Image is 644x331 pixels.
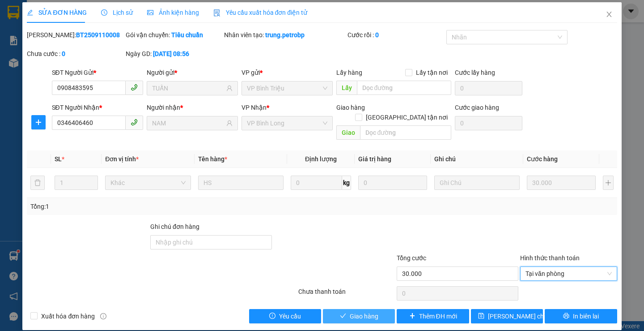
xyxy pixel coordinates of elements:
[434,176,520,190] input: Ghi Chú
[360,125,451,140] input: Dọc đường
[409,313,415,320] span: plus
[455,116,522,130] input: Cước giao hàng
[478,313,484,320] span: save
[150,235,272,249] input: Ghi chú đơn hàng
[412,68,451,77] span: Lấy tận nơi
[297,287,396,302] div: Chưa thanh toán
[8,8,64,29] div: VP Bình Long
[573,311,599,321] span: In biên lai
[152,118,225,128] input: Tên người nhận
[226,120,233,126] span: user
[147,68,238,77] div: Người gửi
[224,30,346,40] div: Nhân viên tạo:
[563,313,569,320] span: printer
[431,150,523,168] th: Ghi chú
[30,202,249,211] div: Tổng: 1
[101,9,133,16] span: Lịch sử
[52,68,143,77] div: SĐT Người Gửi
[213,9,308,16] span: Yêu cầu xuất hóa đơn điện tử
[247,82,327,95] span: VP Bình Triệu
[52,103,143,112] div: SĐT Người Nhận
[525,267,612,280] span: Tại văn phòng
[70,8,131,29] div: VP Quận 5
[340,313,346,320] span: check
[27,9,33,16] span: edit
[198,155,227,163] span: Tên hàng
[150,223,199,230] label: Ghi chú đơn hàng
[527,176,596,190] input: 0
[32,119,45,126] span: plus
[269,313,275,320] span: exclamation-circle
[153,50,189,57] b: [DATE] 08:56
[27,9,86,16] span: SỬA ĐƠN HÀNG
[226,85,233,91] span: user
[126,30,223,40] div: Gói vận chuyển:
[55,155,62,163] span: SL
[336,104,365,111] span: Giao hàng
[336,69,362,76] span: Lấy hàng
[597,2,622,27] button: Close
[76,31,120,39] b: BT2509110008
[131,84,138,91] span: phone
[347,30,445,40] div: Cước rồi :
[147,9,199,16] span: Ảnh kiện hàng
[375,31,379,39] b: 0
[101,9,107,16] span: clock-circle
[336,81,357,95] span: Lấy
[358,176,427,190] input: 0
[147,103,238,112] div: Người nhận
[213,9,220,17] img: icon
[455,81,522,95] input: Cước lấy hàng
[171,31,203,39] b: Tiêu chuẩn
[527,155,558,163] span: Cước hàng
[606,11,613,18] span: close
[471,309,543,323] button: save[PERSON_NAME] chuyển hoàn
[336,125,360,140] span: Giao
[131,119,138,126] span: phone
[419,311,457,321] span: Thêm ĐH mới
[241,68,333,77] div: VP gửi
[241,104,267,111] span: VP Nhận
[70,9,91,18] span: Nhận:
[30,176,45,190] button: delete
[305,155,337,163] span: Định lượng
[279,311,301,321] span: Yêu cầu
[397,309,469,323] button: plusThêm ĐH mới
[362,112,451,122] span: [GEOGRAPHIC_DATA] tận nơi
[152,83,225,93] input: Tên người gửi
[70,29,131,40] div: CHÚ ĐÁNG
[31,115,46,129] button: plus
[265,31,305,39] b: trung.petrobp
[545,309,617,323] button: printerIn biên lai
[342,176,351,190] span: kg
[27,30,124,40] div: [PERSON_NAME]:
[323,309,395,323] button: checkGiao hàng
[8,29,64,51] div: CƯỜNG TÂN KHAI
[603,176,614,190] button: plus
[397,254,426,262] span: Tổng cước
[8,9,21,18] span: Gửi:
[455,104,499,111] label: Cước giao hàng
[62,50,65,57] b: 0
[249,309,321,323] button: exclamation-circleYêu cầu
[38,311,98,321] span: Xuất hóa đơn hàng
[455,69,495,76] label: Cước lấy hàng
[520,254,580,262] label: Hình thức thanh toán
[110,176,185,189] span: Khác
[488,311,573,321] span: [PERSON_NAME] chuyển hoàn
[247,116,327,130] span: VP Bình Long
[27,49,124,59] div: Chưa cước :
[147,9,153,16] span: picture
[350,311,378,321] span: Giao hàng
[357,81,451,95] input: Dọc đường
[358,155,391,163] span: Giá trị hàng
[198,176,284,190] input: VD: Bàn, Ghế
[100,313,106,319] span: info-circle
[105,155,139,163] span: Đơn vị tính
[126,49,223,59] div: Ngày GD:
